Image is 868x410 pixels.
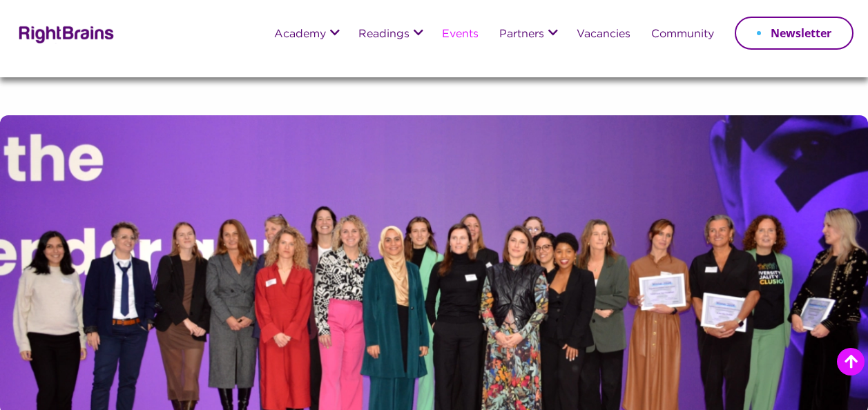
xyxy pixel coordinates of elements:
[274,29,326,41] a: Academy
[15,23,115,43] img: Rightbrains
[735,17,853,50] a: Newsletter
[577,29,630,41] a: Vacancies
[442,29,479,41] a: Events
[651,29,714,41] a: Community
[499,29,544,41] a: Partners
[358,29,409,41] a: Readings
